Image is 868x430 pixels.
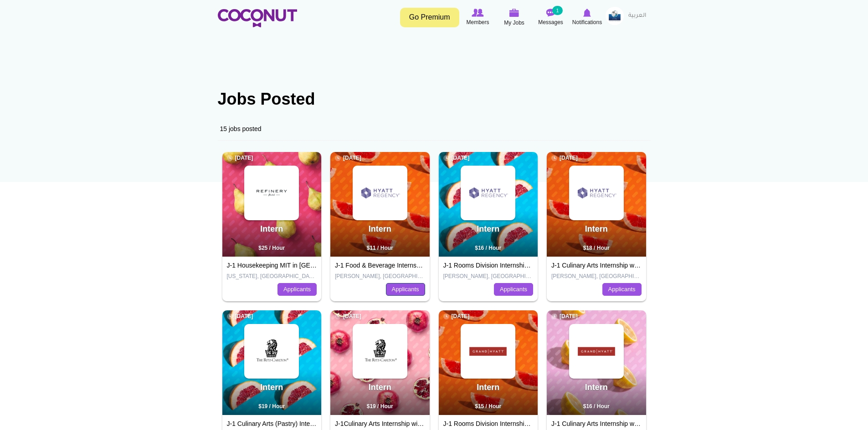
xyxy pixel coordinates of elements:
a: Applicants [602,283,642,296]
span: [DATE] [335,154,361,162]
span: [DATE] [227,313,253,320]
span: $16 / Hour [583,403,610,410]
a: العربية [624,7,651,25]
a: J-1 Rooms Division Internship with Grand Hyatt [GEOGRAPHIC_DATA] [443,420,646,427]
a: Intern [477,383,499,392]
a: J-1 Rooms Division Internship with Hyatt Regency Birmingham [443,262,621,269]
span: $25 / Hour [258,245,285,251]
a: Intern [585,224,608,233]
span: [DATE] [551,313,578,320]
a: Intern [260,224,283,233]
img: My Jobs [509,9,519,17]
span: My Jobs [504,18,524,27]
span: $16 / Hour [475,245,501,251]
a: Messages Messages 1 [533,7,569,28]
a: Intern [477,224,499,233]
a: J-1Culinary Arts Internship with Ritz Carlton [GEOGRAPHIC_DATA] [335,420,526,427]
span: [DATE] [335,313,361,320]
a: Applicants [277,283,317,296]
a: J-1 Culinary Arts (Pastry) Internship with Ritz Carlton [GEOGRAPHIC_DATA] [227,420,444,427]
a: Go Premium [400,8,459,27]
a: Intern [369,383,391,392]
small: 1 [552,6,562,15]
img: Browse Members [472,9,483,17]
a: My Jobs My Jobs [496,7,533,28]
a: Intern [260,383,283,392]
a: J-1 Culinary Arts Internship with Grand Hyatt [GEOGRAPHIC_DATA] [551,420,745,427]
a: Browse Members Members [460,7,496,28]
p: [PERSON_NAME], [GEOGRAPHIC_DATA], [GEOGRAPHIC_DATA] [551,273,642,280]
span: $19 / Hour [367,403,393,410]
p: [US_STATE], [GEOGRAPHIC_DATA], [GEOGRAPHIC_DATA] [227,273,317,280]
a: Intern [585,383,608,392]
span: [DATE] [551,154,578,162]
img: Notifications [583,9,591,17]
span: [DATE] [227,154,253,162]
div: 15 jobs posted [218,117,651,141]
span: $11 / Hour [367,245,393,251]
a: J-1 Culinary Arts Internship with Hyatt Regency [GEOGRAPHIC_DATA] [551,262,753,269]
a: Applicants [494,283,533,296]
img: Messages [546,9,555,17]
a: J-1 Food & Beverage Internship with Hyatt Regency [GEOGRAPHIC_DATA] [335,262,550,269]
p: [PERSON_NAME], [GEOGRAPHIC_DATA], [GEOGRAPHIC_DATA] [443,273,534,280]
p: [PERSON_NAME], [GEOGRAPHIC_DATA], [GEOGRAPHIC_DATA] [335,273,425,280]
a: J-1 Housekeeping MIT in [GEOGRAPHIC_DATA] [US_STATE] [227,262,403,269]
span: $19 / Hour [258,403,285,410]
span: Notifications [572,18,602,27]
span: Messages [538,18,563,27]
a: Intern [369,224,391,233]
h1: Jobs Posted [218,90,651,108]
a: Applicants [386,283,425,296]
span: [DATE] [443,313,470,320]
span: $18 / Hour [583,245,610,251]
img: Home [218,9,297,27]
a: Notifications Notifications [569,7,606,28]
span: Members [466,18,489,27]
span: [DATE] [443,154,470,162]
span: $15 / Hour [475,403,501,410]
